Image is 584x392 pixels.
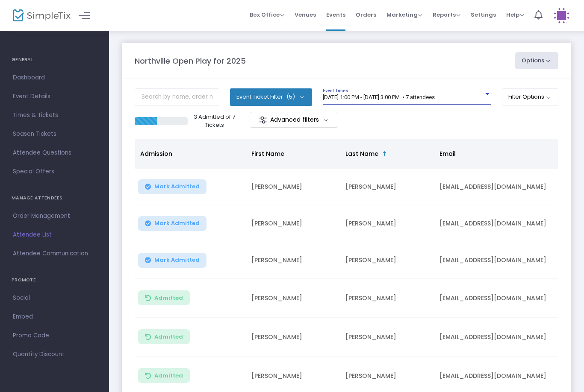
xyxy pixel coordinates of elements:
button: Options [515,52,559,69]
button: Admitted [138,329,190,344]
h4: PROMOTE [12,272,97,289]
span: Help [506,11,524,19]
span: Last Name [345,149,378,158]
span: Sortable [381,150,388,157]
span: Dashboard [13,72,96,83]
input: Search by name, order number, email, ip address [135,88,219,106]
span: Box Office [250,11,284,19]
span: Events [326,4,345,26]
td: [EMAIL_ADDRESS][DOMAIN_NAME] [434,169,563,205]
td: [PERSON_NAME] [340,205,434,242]
td: [PERSON_NAME] [340,169,434,205]
span: Venues [295,4,316,26]
span: Attendee List [13,229,96,240]
span: Special Offers [13,166,96,177]
span: Mark Admitted [154,183,200,190]
h4: MANAGE ATTENDEES [12,190,97,207]
td: [PERSON_NAME] [340,318,434,357]
span: Admitted [154,333,183,340]
td: [PERSON_NAME] [246,318,340,357]
span: Reports [433,11,460,19]
button: Event Ticket Filter(5) [230,88,312,105]
span: [DATE] 1:00 PM - [DATE] 3:00 PM • 7 attendees [323,94,435,100]
span: Admitted [154,295,183,301]
m-panel-title: Northville Open Play for 2025 [135,55,246,67]
td: [EMAIL_ADDRESS][DOMAIN_NAME] [434,279,563,318]
span: Email [439,149,456,158]
button: Admitted [138,290,190,305]
span: Event Details [13,91,96,102]
td: [EMAIL_ADDRESS][DOMAIN_NAME] [434,205,563,242]
span: Marketing [386,11,422,19]
span: Quantity Discount [13,349,96,360]
span: Attendee Communication [13,248,96,259]
span: Mark Admitted [154,220,200,227]
td: [PERSON_NAME] [246,169,340,205]
span: Order Management [13,211,96,222]
p: 3 Admitted of 7 Tickets [191,113,238,129]
button: Mark Admitted [138,216,206,231]
td: [PERSON_NAME] [246,205,340,242]
span: Settings [471,4,496,26]
span: Mark Admitted [154,257,200,263]
td: [PERSON_NAME] [246,279,340,318]
button: Filter Options [502,88,559,105]
span: Season Tickets [13,129,96,140]
td: [EMAIL_ADDRESS][DOMAIN_NAME] [434,318,563,357]
td: [PERSON_NAME] [246,242,340,279]
span: Times & Tickets [13,110,96,121]
span: Admission [140,149,172,158]
span: Attendee Questions [13,147,96,158]
td: [PERSON_NAME] [340,242,434,279]
span: Social [13,293,96,304]
span: Orders [356,4,376,26]
span: Embed [13,311,96,322]
span: (5) [286,94,295,100]
span: First Name [251,149,284,158]
h4: GENERAL [12,51,97,68]
td: [PERSON_NAME] [340,279,434,318]
m-button: Advanced filters [250,112,338,128]
span: Promo Code [13,330,96,341]
button: Mark Admitted [138,179,206,194]
span: Admitted [154,372,183,379]
button: Admitted [138,368,190,383]
img: filter [259,116,267,124]
button: Mark Admitted [138,253,206,268]
td: [EMAIL_ADDRESS][DOMAIN_NAME] [434,242,563,279]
